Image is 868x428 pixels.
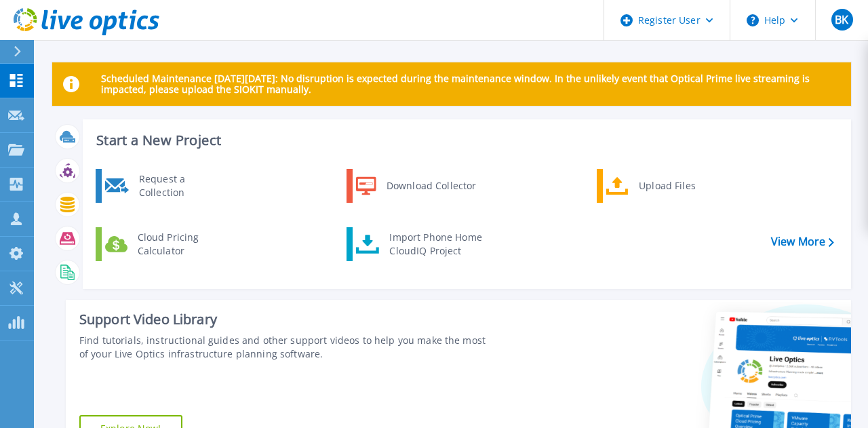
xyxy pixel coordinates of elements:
h3: Start a New Project [96,133,833,148]
p: Scheduled Maintenance [DATE][DATE]: No disruption is expected during the maintenance window. In t... [101,73,840,95]
a: Cloud Pricing Calculator [96,227,235,261]
div: Download Collector [380,172,482,199]
a: Download Collector [347,169,486,203]
div: Cloud Pricing Calculator [131,231,231,258]
div: Request a Collection [132,172,231,199]
a: Upload Files [597,169,736,203]
span: BK [835,14,848,25]
div: Find tutorials, instructional guides and other support videos to help you make the most of your L... [79,334,488,361]
div: Import Phone Home CloudIQ Project [382,231,488,258]
a: Request a Collection [96,169,235,203]
div: Upload Files [632,172,732,199]
div: Support Video Library [79,311,488,328]
a: View More [771,235,834,248]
